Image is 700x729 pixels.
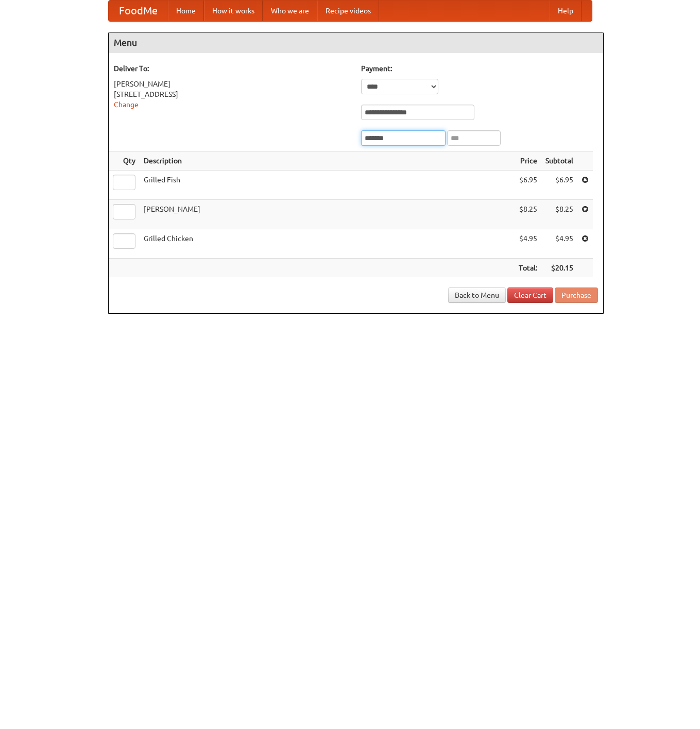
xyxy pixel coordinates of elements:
[515,171,541,200] td: $6.95
[168,1,204,21] a: Home
[550,1,582,21] a: Help
[109,1,168,21] a: FoodMe
[507,287,553,303] a: Clear Cart
[204,1,263,21] a: How it works
[114,100,139,109] a: Change
[515,200,541,229] td: $8.25
[541,171,577,200] td: $6.95
[361,63,598,74] h5: Payment:
[555,287,598,303] button: Purchase
[515,151,541,171] th: Price
[114,79,351,89] div: [PERSON_NAME]
[140,229,515,259] td: Grilled Chicken
[515,229,541,259] td: $4.95
[114,63,351,74] h5: Deliver To:
[140,171,515,200] td: Grilled Fish
[541,259,577,278] th: $20.15
[541,151,577,171] th: Subtotal
[109,32,603,53] h4: Menu
[109,151,140,171] th: Qty
[317,1,379,21] a: Recipe videos
[541,229,577,259] td: $4.95
[541,200,577,229] td: $8.25
[140,151,515,171] th: Description
[263,1,317,21] a: Who we are
[114,89,351,99] div: [STREET_ADDRESS]
[448,287,506,303] a: Back to Menu
[515,259,541,278] th: Total:
[140,200,515,229] td: [PERSON_NAME]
